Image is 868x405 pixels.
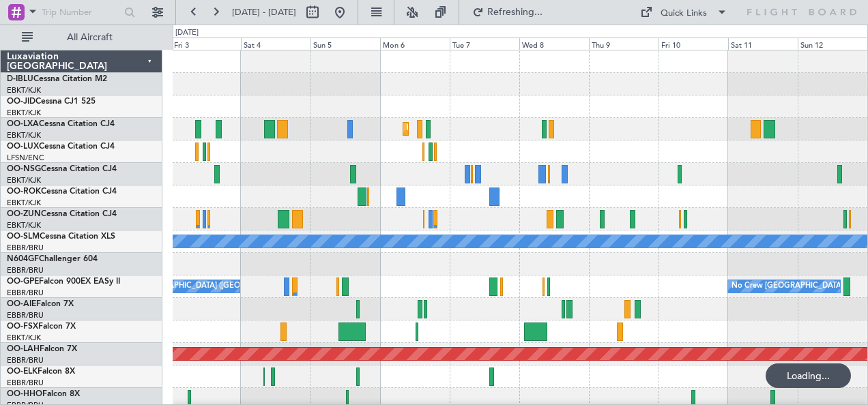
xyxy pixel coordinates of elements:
span: OO-ZUN [7,210,41,218]
div: Fri 3 [171,37,241,50]
span: OO-JID [7,97,35,106]
span: All Aircraft [35,33,144,42]
a: OO-ZUNCessna Citation CJ4 [7,210,117,218]
a: EBKT/KJK [7,130,41,140]
a: OO-FSXFalcon 7X [7,322,76,331]
div: Fri 10 [659,37,728,50]
button: Refreshing... [466,1,548,23]
a: OO-AIEFalcon 7X [7,300,74,308]
div: Thu 9 [589,37,659,50]
a: OO-LAHFalcon 7X [7,345,77,353]
span: [DATE] - [DATE] [232,6,296,18]
a: EBBR/BRU [7,355,44,365]
span: OO-LUX [7,142,39,151]
input: Trip Number [42,2,120,22]
div: Planned Maint Kortrijk-[GEOGRAPHIC_DATA] [407,119,566,139]
span: OO-ELK [7,367,38,376]
a: OO-JIDCessna CJ1 525 [7,97,96,106]
a: EBKT/KJK [7,220,41,230]
a: OO-GPEFalcon 900EX EASy II [7,277,120,286]
a: OO-ELKFalcon 8X [7,367,75,376]
span: N604GF [7,255,39,263]
div: Sat 4 [241,37,310,50]
span: OO-SLM [7,232,40,241]
a: OO-ROKCessna Citation CJ4 [7,187,117,196]
a: EBBR/BRU [7,310,44,320]
a: EBKT/KJK [7,333,41,343]
div: Sun 12 [798,37,867,50]
button: Quick Links [633,1,734,23]
a: EBBR/BRU [7,243,44,253]
div: Mon 6 [380,37,450,50]
a: EBKT/KJK [7,198,41,208]
a: OO-LXACessna Citation CJ4 [7,120,115,128]
a: EBBR/BRU [7,265,44,275]
div: Quick Links [661,7,707,20]
span: OO-HHO [7,390,42,398]
div: No Crew [GEOGRAPHIC_DATA] ([GEOGRAPHIC_DATA] National) [105,276,334,297]
a: OO-NSGCessna Citation CJ4 [7,165,117,173]
a: D-IBLUCessna Citation M2 [7,75,107,83]
span: OO-NSG [7,165,41,173]
div: Sun 5 [310,37,380,50]
span: OO-LAH [7,345,40,353]
div: Loading... [766,363,851,388]
a: OO-LUXCessna Citation CJ4 [7,142,115,151]
button: All Aircraft [15,27,148,48]
a: EBBR/BRU [7,378,44,388]
a: EBBR/BRU [7,288,44,298]
span: Refreshing... [487,7,544,17]
span: OO-GPE [7,277,39,286]
div: Wed 8 [519,37,589,50]
div: Tue 7 [450,37,519,50]
a: OO-HHOFalcon 8X [7,390,80,398]
span: OO-FSX [7,322,38,331]
span: OO-LXA [7,120,39,128]
div: [DATE] [175,27,199,39]
span: D-IBLU [7,75,33,83]
a: EBKT/KJK [7,108,41,118]
a: LFSN/ENC [7,153,44,163]
div: Sat 11 [728,37,798,50]
span: OO-ROK [7,187,41,196]
a: OO-SLMCessna Citation XLS [7,232,115,241]
a: N604GFChallenger 604 [7,255,98,263]
span: OO-AIE [7,300,36,308]
a: EBKT/KJK [7,85,41,95]
a: EBKT/KJK [7,175,41,185]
